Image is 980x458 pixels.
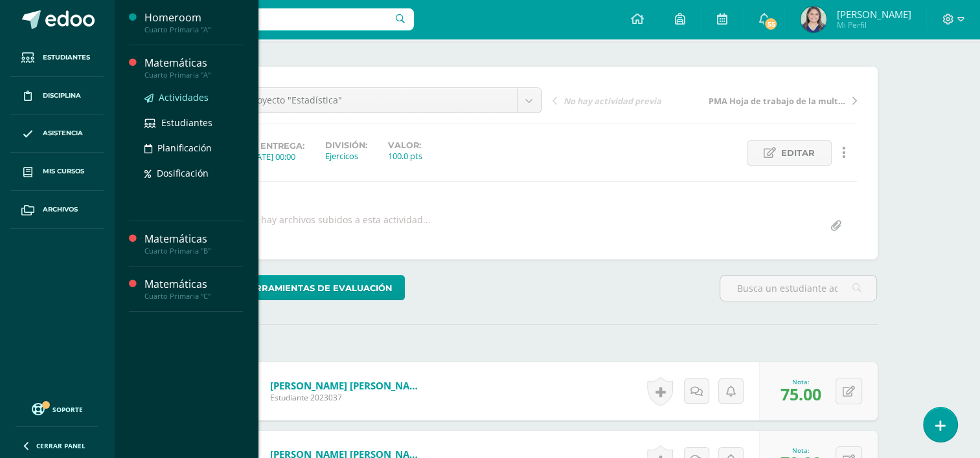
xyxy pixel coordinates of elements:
[764,17,778,31] span: 55
[43,91,81,101] span: Disciplina
[161,116,212,129] span: Estudiantes
[43,204,78,215] span: Archivos
[248,151,304,162] div: [DATE] 00:00
[144,10,243,25] div: Homeroom
[36,441,85,450] span: Cerrar panel
[10,77,104,115] a: Disciplina
[564,95,661,107] span: No hay actividad previa
[144,246,243,256] div: Cuarto Primaria "B"
[801,6,826,32] img: 120cd266101af703983fe096e6c875ba.png
[248,88,507,113] span: Proyecto "Estadística"
[144,90,243,105] a: Actividades
[10,39,104,77] a: Estudiantes
[144,277,243,292] div: Matemáticas
[325,140,367,150] label: División:
[159,91,209,104] span: Actividades
[144,232,243,246] div: Matemáticas
[836,19,911,30] span: Mi Perfil
[16,400,98,417] a: Soporte
[260,141,304,151] span: Entrega:
[238,88,541,113] a: Proyecto "Estadística"
[705,94,857,107] a: PMA Hoja de trabajo de la multiplicación
[144,56,243,71] div: Matemáticas
[144,10,243,34] a: HomeroomCuarto Primaria "A"
[144,115,243,130] a: Estudiantes
[325,150,367,162] div: Ejercicos
[157,142,212,154] span: Planificación
[388,140,422,150] label: Valor:
[781,377,821,386] div: Nota:
[388,150,422,162] div: 100.0 pts
[836,8,911,21] span: [PERSON_NAME]
[246,213,431,239] div: No hay archivos subidos a esta actividad...
[217,275,405,300] a: Herramientas de evaluación
[144,166,243,180] a: Dosificación
[270,379,426,392] a: [PERSON_NAME] [PERSON_NAME]
[43,52,90,63] span: Estudiantes
[10,153,104,191] a: Mis cursos
[781,141,815,165] span: Editar
[43,166,84,177] span: Mis cursos
[781,383,821,405] span: 75.00
[270,392,426,403] span: Estudiante 2023037
[720,276,876,301] input: Busca un estudiante aquí...
[144,232,243,256] a: MatemáticasCuarto Primaria "B"
[144,277,243,301] a: MatemáticasCuarto Primaria "C"
[10,115,104,153] a: Asistencia
[122,8,414,30] input: Busca un usuario...
[242,276,393,300] span: Herramientas de evaluación
[157,167,209,179] span: Dosificación
[144,71,243,80] div: Cuarto Primaria "A"
[709,95,846,107] span: PMA Hoja de trabajo de la multiplicación
[144,25,243,34] div: Cuarto Primaria "A"
[781,446,821,455] div: Nota:
[10,191,104,229] a: Archivos
[52,405,83,414] span: Soporte
[144,140,243,155] a: Planificación
[144,292,243,301] div: Cuarto Primaria "C"
[43,128,83,138] span: Asistencia
[144,56,243,80] a: MatemáticasCuarto Primaria "A"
